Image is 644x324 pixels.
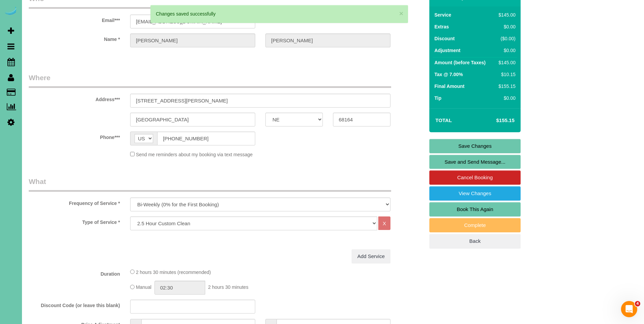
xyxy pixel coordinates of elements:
label: Duration [24,268,125,277]
span: Manual [136,285,151,290]
span: Send me reminders about my booking via text message [136,152,253,157]
a: Save Changes [429,139,521,153]
div: Changes saved successfully [156,10,403,17]
label: Name * [24,33,125,43]
div: $145.00 [496,59,516,66]
legend: Where [29,73,391,88]
strong: Total [435,117,452,123]
label: Adjustment [434,47,460,54]
legend: What [29,177,391,192]
img: Automaid Logo [4,7,18,16]
iframe: Intercom live chat [621,301,637,317]
div: $0.00 [496,95,516,101]
label: Type of Service * [24,216,125,226]
label: Extras [434,23,449,30]
a: Save and Send Message... [429,155,521,169]
div: $0.00 [496,23,516,30]
label: Final Amount [434,83,464,90]
button: × [399,10,403,17]
div: $0.00 [496,47,516,54]
label: Service [434,11,451,18]
label: Tip [434,95,442,101]
div: $145.00 [496,11,516,18]
span: 2 hours 30 minutes [208,285,248,290]
label: Discount [434,35,455,42]
a: Back [429,234,521,248]
label: Frequency of Service * [24,198,125,207]
a: Add Service [352,249,390,263]
a: Book This Again [429,202,521,216]
a: View Changes [429,186,521,201]
span: 4 [635,301,640,306]
label: Tax @ 7.00% [434,71,463,78]
label: Discount Code (or leave this blank) [24,300,125,309]
div: $155.15 [496,83,516,90]
h4: $155.15 [476,118,515,123]
label: Amount (before Taxes) [434,59,485,66]
div: ($0.00) [496,35,516,42]
div: $10.15 [496,71,516,78]
span: 2 hours 30 minutes (recommended) [136,270,211,275]
a: Cancel Booking [429,170,521,185]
